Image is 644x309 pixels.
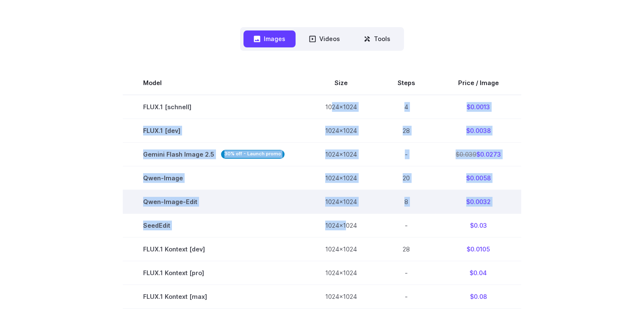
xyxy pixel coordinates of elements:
[435,237,521,261] td: $0.0105
[377,142,435,166] td: -
[305,166,377,190] td: 1024x1024
[435,166,521,190] td: $0.0058
[123,213,305,237] td: SeedEdit
[377,284,435,308] td: -
[435,142,521,166] td: $0.0273
[377,71,435,95] th: Steps
[305,284,377,308] td: 1024x1024
[377,261,435,284] td: -
[377,119,435,142] td: 28
[243,30,296,47] button: Images
[123,237,305,261] td: FLUX.1 Kontext [dev]
[456,151,476,158] s: $0.039
[377,95,435,119] td: 4
[435,95,521,119] td: $0.0013
[377,166,435,190] td: 20
[221,150,285,159] strong: 30% off - Launch promo
[123,71,305,95] th: Model
[435,284,521,308] td: $0.08
[354,30,401,47] button: Tools
[305,261,377,284] td: 1024x1024
[123,166,305,190] td: Qwen-Image
[305,119,377,142] td: 1024x1024
[377,213,435,237] td: -
[377,237,435,261] td: 28
[123,261,305,284] td: FLUX.1 Kontext [pro]
[435,261,521,284] td: $0.04
[377,190,435,213] td: 8
[435,190,521,213] td: $0.0032
[305,213,377,237] td: 1024x1024
[305,95,377,119] td: 1024x1024
[435,213,521,237] td: $0.03
[299,30,350,47] button: Videos
[305,71,377,95] th: Size
[143,149,285,159] span: Gemini Flash Image 2.5
[435,119,521,142] td: $0.0038
[435,71,521,95] th: Price / Image
[123,119,305,142] td: FLUX.1 [dev]
[123,190,305,213] td: Qwen-Image-Edit
[123,95,305,119] td: FLUX.1 [schnell]
[305,237,377,261] td: 1024x1024
[305,190,377,213] td: 1024x1024
[123,284,305,308] td: FLUX.1 Kontext [max]
[305,142,377,166] td: 1024x1024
